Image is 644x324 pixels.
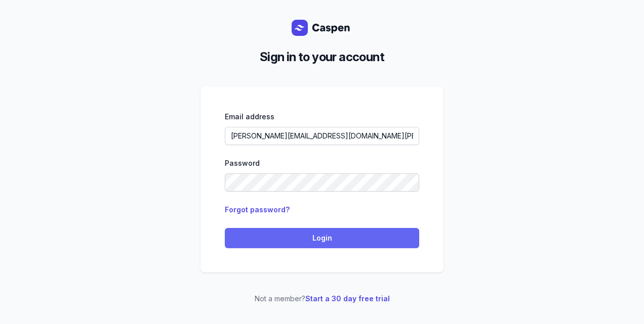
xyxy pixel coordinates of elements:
[225,127,419,145] input: Enter your email address...
[305,294,390,303] a: Start a 30 day free trial
[225,205,290,214] a: Forgot password?
[225,157,419,169] div: Password
[225,111,419,123] div: Email address
[231,232,413,244] span: Login
[225,228,419,248] button: Login
[209,48,435,66] h2: Sign in to your account
[200,293,444,305] p: Not a member?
